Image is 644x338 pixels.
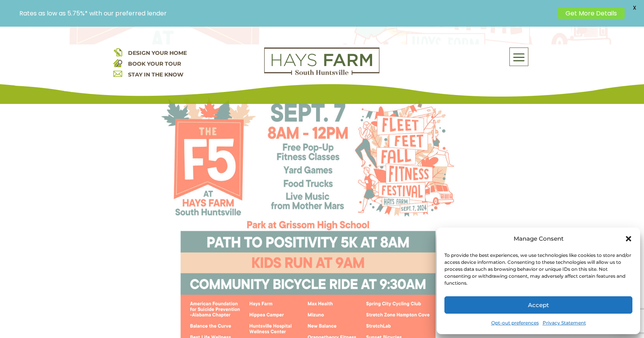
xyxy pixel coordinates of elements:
a: Opt-out preferences [491,318,539,328]
p: Rates as low as 5.75%* with our preferred lender [19,10,554,17]
div: To provide the best experiences, we use technologies like cookies to store and/or access device i... [444,252,632,287]
img: Logo [264,48,379,75]
span: X [629,2,640,14]
a: BOOK YOUR TOUR [128,60,181,67]
div: Close dialog [625,235,632,243]
a: STAY IN THE KNOW [128,71,183,78]
a: hays farm homes huntsville development [264,70,379,77]
div: Manage Consent [514,233,564,244]
a: Privacy Statement [543,318,586,328]
img: design your home [113,48,122,56]
a: DESIGN YOUR HOME [128,49,187,56]
a: Get More Details [558,8,625,19]
button: Accept [444,296,632,314]
img: book your home tour [113,58,122,67]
